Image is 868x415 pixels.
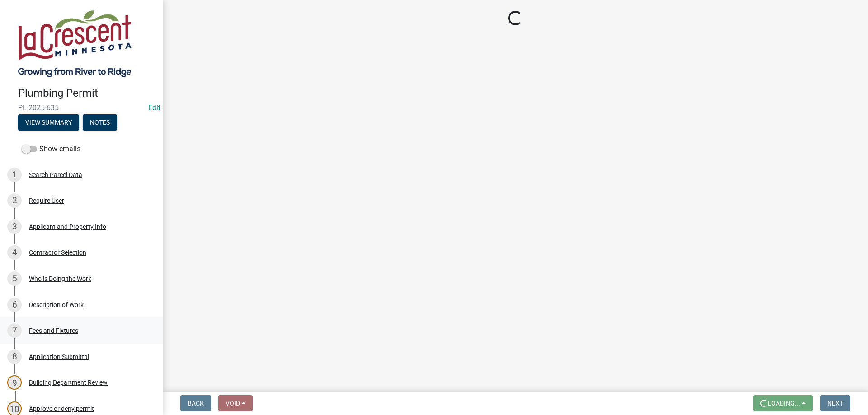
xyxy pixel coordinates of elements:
[820,395,850,411] button: Next
[7,350,22,364] div: 8
[18,9,132,77] img: City of La Crescent, Minnesota
[218,395,253,411] button: Void
[7,298,22,312] div: 6
[7,271,22,286] div: 5
[29,354,89,360] div: Application Submittal
[29,406,94,412] div: Approve or deny permit
[29,275,91,282] div: Who is Doing the Work
[753,395,813,411] button: Loading...
[18,114,79,131] button: View Summary
[7,219,22,234] div: 3
[7,193,22,208] div: 2
[7,323,22,338] div: 7
[29,197,64,204] div: Require User
[7,168,22,182] div: 1
[18,87,156,100] h4: Plumbing Permit
[180,395,211,411] button: Back
[83,119,117,126] wm-modal-confirm: Notes
[29,379,108,386] div: Building Department Review
[188,400,204,407] span: Back
[148,103,160,112] a: Edit
[29,327,78,334] div: Fees and Fixtures
[29,249,86,256] div: Contractor Selection
[29,224,106,230] div: Applicant and Property Info
[768,400,800,407] span: Loading...
[7,375,22,390] div: 9
[29,172,82,178] div: Search Parcel Data
[148,103,160,112] wm-modal-confirm: Edit Application Number
[827,400,843,407] span: Next
[83,114,117,131] button: Notes
[22,144,80,154] label: Show emails
[18,103,145,112] span: PL-2025-635
[226,400,240,407] span: Void
[18,119,79,126] wm-modal-confirm: Summary
[29,302,84,308] div: Description of Work
[7,245,22,260] div: 4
